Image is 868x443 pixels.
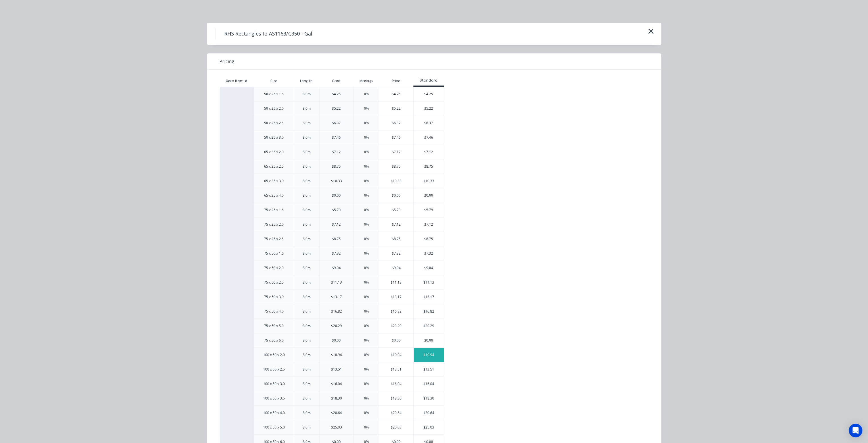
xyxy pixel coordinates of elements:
div: 0% [364,164,369,169]
div: Xero Item # [220,75,254,87]
div: $10.94 [414,348,444,362]
div: $25.03 [379,420,413,434]
div: $7.32 [414,246,444,261]
div: 8.0m [303,265,311,271]
div: 75 x 50 x 4.0 [264,309,284,314]
div: Open Intercom Messenger [849,424,862,437]
div: Standard [413,78,444,83]
div: 0% [364,381,369,386]
div: $20.64 [414,406,444,420]
div: 0% [364,106,369,111]
div: $7.46 [332,135,341,140]
div: 75 x 25 x 2.5 [264,236,284,242]
div: $4.25 [332,91,341,97]
div: 0% [364,222,369,227]
div: 0% [364,294,369,300]
div: 8.0m [303,207,311,213]
div: 50 x 25 x 3.0 [264,135,284,140]
div: 50 x 25 x 1.6 [264,91,284,97]
div: 8.0m [303,222,311,227]
div: $7.12 [332,149,341,155]
div: $11.13 [414,275,444,290]
div: 75 x 50 x 2.5 [264,280,284,285]
div: $8.75 [379,159,413,174]
div: $7.32 [332,251,341,256]
div: $9.04 [332,265,341,271]
div: $20.29 [379,319,413,333]
div: 8.0m [303,251,311,256]
div: 0% [364,251,369,256]
div: 75 x 50 x 2.0 [264,265,284,271]
div: 65 x 35 x 4.0 [264,193,284,198]
div: 0% [364,120,369,126]
div: 8.0m [303,91,311,97]
div: 0% [364,135,369,140]
div: $20.29 [331,323,342,328]
div: $6.37 [379,116,413,130]
div: 8.0m [303,381,311,386]
div: $7.12 [414,145,444,159]
div: 0% [364,193,369,198]
div: $13.17 [379,290,413,304]
div: 0% [364,309,369,314]
div: $5.79 [414,203,444,217]
div: 75 x 50 x 3.0 [264,294,284,300]
div: 0% [364,425,369,430]
div: 75 x 50 x 6.0 [264,338,284,343]
div: $5.22 [332,106,341,111]
div: 0% [364,236,369,242]
div: $0.00 [414,333,444,348]
div: 8.0m [303,367,311,372]
div: $18.30 [331,396,342,401]
div: $13.17 [331,294,342,300]
div: $16.82 [379,304,413,319]
div: 0% [364,178,369,184]
div: $16.82 [414,304,444,319]
div: $10.33 [379,174,413,188]
div: $7.46 [414,130,444,145]
div: 75 x 25 x 1.6 [264,207,284,213]
div: 0% [364,149,369,155]
div: 0% [364,338,369,343]
div: 8.0m [303,120,311,126]
div: 0% [364,410,369,415]
div: $0.00 [332,193,341,198]
div: 0% [364,207,369,213]
div: 100 x 50 x 2.0 [263,352,285,357]
div: $16.04 [379,377,413,391]
div: 0% [364,280,369,285]
div: $5.79 [379,203,413,217]
div: 8.0m [303,193,311,198]
div: $4.25 [379,87,413,101]
div: 8.0m [303,309,311,314]
div: 8.0m [303,106,311,111]
div: $5.22 [379,101,413,116]
div: 8.0m [303,338,311,343]
div: 100 x 50 x 2.5 [263,367,285,372]
div: $13.51 [414,362,444,377]
div: $4.25 [414,87,444,101]
div: 8.0m [303,323,311,328]
span: Pricing [219,58,234,65]
div: $18.30 [414,391,444,405]
div: $10.94 [331,352,342,357]
div: 100 x 50 x 5.0 [263,425,285,430]
div: 0% [364,91,369,97]
div: $11.13 [379,275,413,290]
div: $0.00 [379,333,413,348]
div: 65 x 35 x 2.5 [264,164,284,169]
div: Cost [319,75,354,87]
div: $7.46 [379,130,413,145]
div: $20.64 [331,410,342,415]
div: $25.03 [414,420,444,434]
div: 8.0m [303,236,311,242]
div: 8.0m [303,280,311,285]
div: 0% [364,352,369,357]
div: 8.0m [303,294,311,300]
div: 100 x 50 x 3.0 [263,381,285,386]
div: 8.0m [303,135,311,140]
div: $5.22 [414,101,444,116]
div: 100 x 50 x 3.5 [263,396,285,401]
div: $7.32 [379,246,413,261]
div: 0% [364,367,369,372]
